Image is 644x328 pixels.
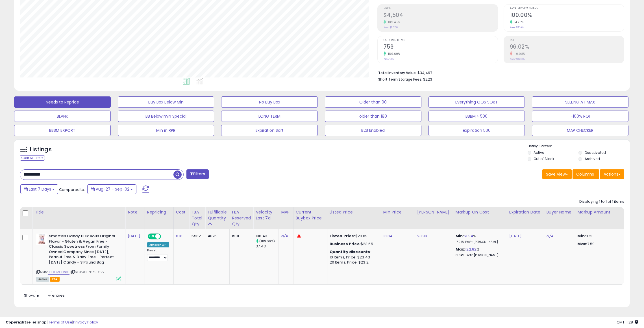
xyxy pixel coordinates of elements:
button: older than 180 [325,111,421,122]
a: [DATE] [128,233,140,239]
a: N/A [546,233,553,239]
a: 6.18 [176,233,183,239]
div: Listed Price [330,209,378,215]
div: $23.65 [330,241,377,247]
button: Min in RPR [118,125,214,136]
small: -0.08% [512,52,525,56]
button: BBBM > 500 [428,111,525,122]
b: Min: [456,233,464,239]
button: -100% ROI [532,111,628,122]
div: [PERSON_NAME] [417,209,451,215]
a: Privacy Policy [73,320,98,325]
label: Archived [585,156,600,161]
strong: Copyright [6,320,26,325]
button: Filters [186,169,208,179]
span: $223 [423,77,432,82]
div: % [456,247,502,257]
button: MAP CHECKER [532,125,628,136]
small: Prev: 96.10% [510,57,525,61]
b: Business Price: [330,241,361,247]
span: OFF [160,234,169,239]
label: Out of Stock [534,156,554,161]
span: All listings currently available for purchase on Amazon [36,277,49,282]
img: 41LmKh-XDWL._SL40_.jpg [36,234,47,245]
div: Markup on Cost [456,209,504,215]
div: Preset: [147,249,169,261]
div: Velocity Last 7d [256,209,276,221]
div: : [330,249,377,254]
div: Displaying 1 to 1 of 1 items [579,199,624,204]
div: 108.43 [256,234,279,239]
button: expiration 500 [428,125,525,136]
span: FBA [50,277,60,282]
button: BB Below min Special [118,111,214,122]
strong: Max: [577,241,587,247]
p: 7.59 [577,241,624,247]
a: N/A [281,233,288,239]
span: Columns [576,171,594,177]
small: 14.76% [512,20,524,24]
a: Terms of Use [48,320,72,325]
div: ASIN: [36,234,121,281]
h2: 759 [384,44,498,51]
button: Expiration Sort [221,125,318,136]
p: Listing States: [528,144,630,149]
button: SELLING AT MAX [532,96,628,108]
p: 31.64% Profit [PERSON_NAME] [456,253,502,257]
div: Markup Amount [577,209,626,215]
label: Deactivated [585,150,606,155]
button: Aug-27 - Sep-02 [87,184,136,194]
span: Ordered Items [384,39,498,42]
button: Columns [573,169,599,179]
small: 189.69% [386,52,401,56]
button: Last 7 Days [20,184,58,194]
div: Note [128,209,142,215]
b: Quantity discounts [330,249,370,254]
span: Compared to: [59,187,85,192]
small: Prev: $1,556 [384,26,398,29]
p: 17.04% Profit [PERSON_NAME] [456,240,502,244]
div: Title [35,209,123,215]
small: Prev: 87.14% [510,26,524,29]
span: Last 7 Days [29,186,51,192]
div: MAP [281,209,291,215]
span: ROI [510,39,624,42]
div: Expiration Date [509,209,542,215]
li: $34,497 [378,69,620,76]
strong: Min: [577,233,586,239]
div: FBA Total Qty [192,209,203,227]
div: 20 Items, Price: $23.2 [330,260,377,265]
a: 18.84 [383,233,393,239]
button: Save View [542,169,572,179]
th: CSV column name: cust_attr_4_Buyer Name [544,207,575,229]
h5: Listings [30,146,52,154]
div: 10 Items, Price: $23.43 [330,255,377,260]
span: | SKU: 4O-76Z5-GV21 [70,270,105,274]
div: 5582 [192,234,201,239]
div: Amazon AI * [147,242,169,247]
div: Current Buybox Price [296,209,325,221]
button: BBBM EXPORT [14,125,111,136]
button: BLANK [14,111,111,122]
span: Aug-27 - Sep-02 [96,186,129,192]
h2: 96.02% [510,44,624,51]
button: B2B Enabled [325,125,421,136]
div: Buyer Name [546,209,573,215]
small: (189.69%) [259,239,275,243]
span: Profit [384,7,498,10]
div: seller snap | | [6,320,98,325]
label: Active [534,150,544,155]
div: $23.89 [330,234,377,239]
span: ON [148,234,155,239]
div: 4075 [208,234,225,239]
div: 1501 [232,234,249,239]
button: Everything OOS SORT [428,96,525,108]
a: 51.94 [464,233,473,239]
b: Total Inventory Value: [378,70,417,75]
div: Clear All Filters [20,155,45,161]
b: Listed Price: [330,233,355,239]
span: 2025-09-10 11:28 GMT [617,320,638,325]
p: 3.21 [577,234,624,239]
div: 37.43 [256,244,279,249]
b: Max: [456,247,465,252]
